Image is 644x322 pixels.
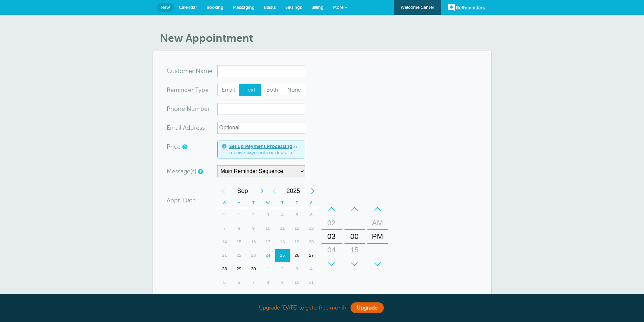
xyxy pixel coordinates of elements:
[290,222,304,235] div: Friday, September 12
[290,262,304,276] div: 3
[178,125,194,131] span: il Add
[246,222,261,235] div: 9
[304,198,319,208] th: S
[261,276,275,289] div: Wednesday, October 8
[239,84,261,96] label: Text
[347,230,363,243] div: 00
[161,5,170,10] span: New
[218,84,239,96] span: Email
[275,222,290,235] div: 11
[167,87,209,93] label: Reminder Type
[261,208,275,222] div: Wednesday, September 3
[275,208,290,222] div: Thursday, September 4
[217,249,232,262] div: Sunday, September 21
[232,262,246,276] div: Monday, September 29
[178,106,195,112] span: ne Nu
[167,144,181,150] label: Price
[285,5,302,10] span: Settings
[217,276,232,289] div: 5
[153,301,491,315] div: Upgrade [DATE] to get a free month!
[232,249,246,262] div: 22
[304,222,319,235] div: 13
[167,68,177,74] span: Cus
[261,84,283,96] span: Both
[217,84,240,96] label: Email
[217,222,232,235] div: Sunday, September 7
[261,222,275,235] div: Wednesday, September 10
[232,208,246,222] div: 1
[275,249,290,262] div: Thursday, September 25
[304,262,319,276] div: Saturday, October 4
[290,208,304,222] div: Friday, September 5
[246,249,261,262] div: Tuesday, September 23
[167,197,196,203] label: Appt. Date
[177,68,200,74] span: tomer N
[246,262,261,276] div: 30
[321,202,342,271] div: Hours
[246,208,261,222] div: 2
[290,249,304,262] div: 26
[280,184,307,198] span: 2025
[304,235,319,249] div: Saturday, September 20
[275,208,290,222] div: 4
[324,243,340,257] div: 04
[233,5,255,10] span: Messaging
[217,208,232,222] div: 31
[304,276,319,289] div: 11
[290,276,304,289] div: Friday, October 10
[275,262,290,276] div: 2
[246,235,261,249] div: 16
[261,276,275,289] div: 8
[179,5,197,10] span: Calendar
[217,276,232,289] div: Sunday, October 5
[290,208,304,222] div: 5
[167,106,178,112] span: Pho
[351,302,384,313] a: Upgrade
[217,208,232,222] div: Sunday, August 31
[246,276,261,289] div: Tuesday, October 7
[261,262,275,276] div: Wednesday, October 1
[229,144,292,149] a: Set up Payment Processing
[261,262,275,276] div: 1
[304,235,319,249] div: 20
[290,249,304,262] div: Friday, September 26
[232,222,246,235] div: 8
[264,5,276,10] span: Blasts
[261,198,275,208] th: W
[311,5,324,10] span: Billing
[347,243,363,257] div: 15
[232,276,246,289] div: 6
[217,198,232,208] th: S
[167,122,217,134] div: ress
[324,230,340,243] div: 03
[261,208,275,222] div: 3
[232,208,246,222] div: Monday, September 1
[232,235,246,249] div: Monday, September 15
[275,249,290,262] div: 25
[217,262,232,276] div: 28
[167,65,217,77] div: ame
[324,257,340,270] div: 05
[290,262,304,276] div: Friday, October 3
[307,184,319,198] div: Next Year
[217,249,232,262] div: 21
[304,276,319,289] div: Saturday, October 11
[198,169,202,174] a: Simple templates and custom messages will use the reminder schedule set under Settings > Reminder...
[290,222,304,235] div: 12
[261,235,275,249] div: Wednesday, September 17
[304,249,319,262] div: 27
[232,276,246,289] div: Monday, October 6
[246,198,261,208] th: T
[290,276,304,289] div: 10
[157,3,174,12] a: New
[261,249,275,262] div: 24
[182,145,186,149] a: An optional price for the appointment. If you set a price, you can include a payment link in your...
[232,235,246,249] div: 15
[283,84,305,96] span: None
[246,276,261,289] div: 7
[217,122,305,134] input: Optional
[369,230,386,243] div: PM
[217,235,232,249] div: 14
[167,168,196,174] label: Message(s)
[275,235,290,249] div: Thursday, September 18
